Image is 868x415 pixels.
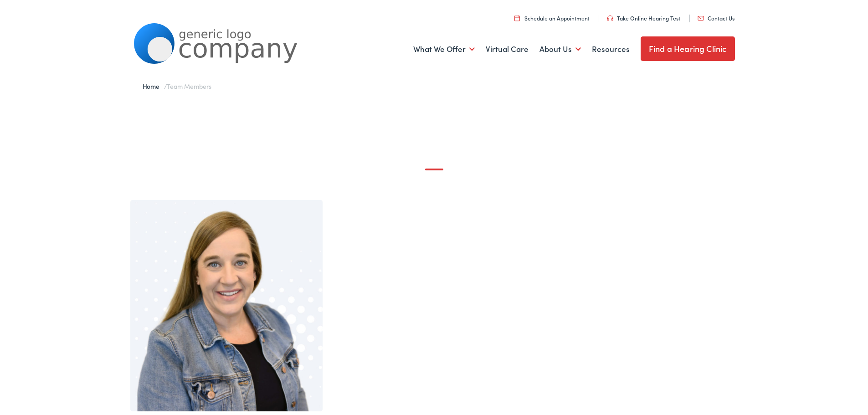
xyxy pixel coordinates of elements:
a: Home [143,82,164,91]
a: Take Online Hearing Test [607,14,680,22]
img: utility icon [698,16,704,20]
a: Contact Us [698,14,734,22]
a: Resources [592,32,630,66]
img: utility icon [514,15,520,21]
a: What We Offer [413,32,475,66]
a: About Us [539,32,581,66]
a: Virtual Care [486,32,529,66]
a: Find a Hearing Clinic [641,36,735,61]
span: Team Members [167,82,211,91]
img: utility icon [607,15,613,21]
a: Schedule an Appointment [514,14,590,22]
span: / [143,82,211,91]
